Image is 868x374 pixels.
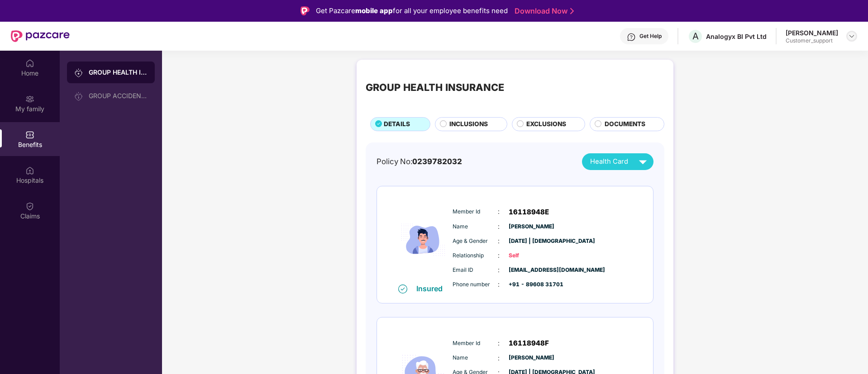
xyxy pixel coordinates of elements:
img: Stroke [570,6,574,16]
span: 16118948F [509,338,549,349]
img: New Pazcare Logo [11,30,70,42]
span: : [498,353,500,363]
span: Name [453,354,498,362]
span: : [498,338,500,348]
img: svg+xml;base64,PHN2ZyB3aWR0aD0iMjAiIGhlaWdodD0iMjAiIHZpZXdCb3g9IjAgMCAyMCAyMCIgZmlsbD0ibm9uZSIgeG... [74,92,83,101]
img: svg+xml;base64,PHN2ZyBpZD0iSG9tZSIgeG1sbnM9Imh0dHA6Ly93d3cudzMub3JnLzIwMDAvc3ZnIiB3aWR0aD0iMjAiIG... [25,59,34,68]
img: svg+xml;base64,PHN2ZyBpZD0iQmVuZWZpdHMiIHhtbG5zPSJodHRwOi8vd3d3LnczLm9yZy8yMDAwL3N2ZyIgd2lkdGg9Ij... [25,130,34,139]
span: [PERSON_NAME] [509,354,554,362]
div: Policy No: [377,156,462,167]
img: svg+xml;base64,PHN2ZyBpZD0iRHJvcGRvd24tMzJ4MzIiIHhtbG5zPSJodHRwOi8vd3d3LnczLm9yZy8yMDAwL3N2ZyIgd2... [848,33,855,40]
span: Relationship [453,251,498,260]
span: : [498,207,500,217]
span: +91 - 89608 31701 [509,280,554,289]
span: EXCLUSIONS [526,119,566,129]
span: [PERSON_NAME] [509,223,554,231]
div: [PERSON_NAME] [786,28,838,37]
span: Member Id [453,339,498,348]
img: svg+xml;base64,PHN2ZyB3aWR0aD0iMjAiIGhlaWdodD0iMjAiIHZpZXdCb3g9IjAgMCAyMCAyMCIgZmlsbD0ibm9uZSIgeG... [25,95,34,104]
img: svg+xml;base64,PHN2ZyBpZD0iSG9zcGl0YWxzIiB4bWxucz0iaHR0cDovL3d3dy53My5vcmcvMjAwMC9zdmciIHdpZHRoPS... [25,166,34,175]
div: GROUP HEALTH INSURANCE [366,80,504,95]
span: Name [453,223,498,231]
div: GROUP ACCIDENTAL INSURANCE [89,92,148,99]
img: Logo [300,6,310,15]
strong: mobile app [355,6,393,15]
img: svg+xml;base64,PHN2ZyB4bWxucz0iaHR0cDovL3d3dy53My5vcmcvMjAwMC9zdmciIHZpZXdCb3g9IjAgMCAyNCAyNCIgd2... [635,154,651,170]
div: Get Pazcare for all your employee benefits need [316,5,508,16]
span: DETAILS [384,119,410,129]
div: Get Help [639,33,662,40]
span: Email ID [453,266,498,275]
span: : [498,279,500,289]
span: INCLUSIONS [449,119,488,129]
div: Analogyx BI Pvt Ltd [706,32,767,41]
span: 16118948E [509,207,549,218]
span: [EMAIL_ADDRESS][DOMAIN_NAME] [509,266,554,275]
img: icon [396,196,450,284]
span: 0239782032 [412,157,462,166]
span: Member Id [453,208,498,216]
img: svg+xml;base64,PHN2ZyBpZD0iQ2xhaW0iIHhtbG5zPSJodHRwOi8vd3d3LnczLm9yZy8yMDAwL3N2ZyIgd2lkdGg9IjIwIi... [25,202,34,211]
a: Download Now [515,6,571,16]
span: : [498,251,500,260]
span: Phone number [453,280,498,289]
img: svg+xml;base64,PHN2ZyB3aWR0aD0iMjAiIGhlaWdodD0iMjAiIHZpZXdCb3g9IjAgMCAyMCAyMCIgZmlsbD0ibm9uZSIgeG... [74,68,83,77]
span: : [498,222,500,232]
span: Age & Gender [453,237,498,246]
button: Health Card [582,153,653,170]
span: Self [509,251,554,260]
span: : [498,236,500,246]
img: svg+xml;base64,PHN2ZyBpZD0iSGVscC0zMngzMiIgeG1sbnM9Imh0dHA6Ly93d3cudzMub3JnLzIwMDAvc3ZnIiB3aWR0aD... [627,33,636,42]
span: [DATE] | [DEMOGRAPHIC_DATA] [509,237,554,246]
span: Health Card [590,156,628,167]
div: Insured [416,284,448,293]
img: svg+xml;base64,PHN2ZyB4bWxucz0iaHR0cDovL3d3dy53My5vcmcvMjAwMC9zdmciIHdpZHRoPSIxNiIgaGVpZ2h0PSIxNi... [398,284,407,294]
span: : [498,265,500,275]
div: Customer_support [786,37,838,44]
div: GROUP HEALTH INSURANCE [89,68,148,77]
span: A [692,31,699,42]
span: DOCUMENTS [605,119,645,129]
